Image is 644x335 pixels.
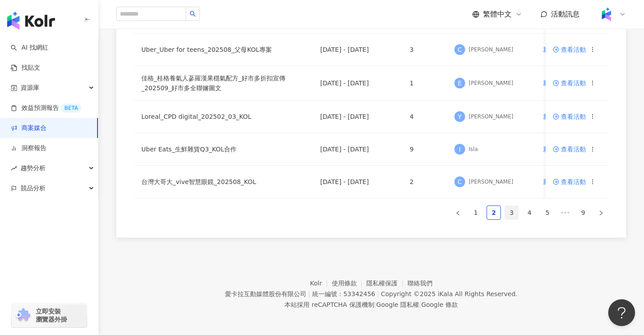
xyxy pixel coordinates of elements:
[553,80,586,86] a: 查看活動
[542,108,568,126] button: 新增備註
[458,112,462,121] span: Y
[451,205,465,220] button: left
[421,301,458,308] a: Google 條款
[576,206,590,219] a: 9
[332,280,367,287] a: 使用條款
[376,301,419,308] a: Google 隱私權
[598,6,615,23] img: Kolr%20app%20icon%20%281%29.png
[134,100,313,133] td: Loreal_CPD digital_202502_03_KOL
[11,43,48,52] a: searchAI 找網紅
[11,63,40,72] a: 找貼文
[543,80,568,87] span: 新增備註
[7,12,55,29] img: logo
[523,206,536,219] a: 4
[542,140,568,158] button: 新增備註
[504,205,519,220] li: 3
[313,66,402,100] td: [DATE] - [DATE]
[21,178,46,198] span: 競品分析
[543,46,568,53] span: 新增備註
[522,205,537,220] li: 4
[542,74,568,92] button: 新增備註
[469,205,483,220] li: 1
[313,33,402,66] td: [DATE] - [DATE]
[308,290,310,297] span: |
[543,178,568,185] span: 新增備註
[313,100,402,133] td: [DATE] - [DATE]
[12,303,87,327] a: chrome extension立即安裝 瀏覽器外掛
[284,299,458,310] span: 本站採用 reCAPTCHA 保護機制
[608,299,635,326] iframe: Help Scout Beacon - Open
[553,46,586,53] a: 查看活動
[402,66,447,100] td: 1
[469,113,513,121] div: [PERSON_NAME]
[551,10,580,18] span: 活動訊息
[469,178,513,186] div: [PERSON_NAME]
[313,166,402,198] td: [DATE] - [DATE]
[558,205,572,220] li: Next 5 Pages
[381,290,517,297] div: Copyright © 2025 All Rights Reserved.
[11,165,17,172] span: rise
[374,301,377,308] span: |
[542,41,568,59] button: 新增備註
[21,158,46,178] span: 趨勢分析
[419,301,421,308] span: |
[469,146,478,153] div: Isla
[190,11,196,17] span: search
[402,133,447,166] td: 9
[558,205,572,220] span: •••
[134,33,313,66] td: Uber_Uber for teens_202508_父母KOL專案
[11,124,47,133] a: 商案媒合
[576,205,590,220] li: 9
[36,307,67,323] span: 立即安裝 瀏覽器外掛
[134,133,313,166] td: Uber Eats_生鮮雜貨Q3_KOL合作
[310,280,331,287] a: Kolr
[598,210,604,216] span: right
[21,78,39,98] span: 資源庫
[594,205,608,220] button: right
[483,9,512,19] span: 繁體中文
[594,205,608,220] li: Next Page
[553,113,586,120] a: 查看活動
[366,280,407,287] a: 隱私權保護
[134,166,313,198] td: 台灣大哥大_vive智慧眼鏡_202508_KOL
[541,206,554,219] a: 5
[14,308,32,322] img: chrome extension
[377,290,379,297] span: |
[225,290,306,297] div: 愛卡拉互動媒體股份有限公司
[458,45,462,54] span: C
[542,173,568,191] button: 新增備註
[11,104,81,113] a: 效益預測報告BETA
[438,290,453,297] a: iKala
[451,205,465,220] li: Previous Page
[543,113,568,120] span: 新增備註
[11,144,47,153] a: 洞察報告
[455,210,461,216] span: left
[458,78,462,88] span: E
[553,179,586,185] a: 查看活動
[505,206,518,219] a: 3
[312,290,375,297] div: 統一編號：53342456
[313,133,402,166] td: [DATE] - [DATE]
[469,46,513,54] div: [PERSON_NAME]
[402,166,447,198] td: 2
[407,280,432,287] a: 聯絡我們
[459,144,461,154] span: I
[458,177,462,187] span: C
[540,205,555,220] li: 5
[543,146,568,153] span: 新增備註
[402,33,447,66] td: 3
[487,205,501,220] li: 2
[553,146,586,152] a: 查看活動
[402,100,447,133] td: 4
[487,206,500,219] a: 2
[469,80,513,87] div: [PERSON_NAME]
[469,206,483,219] a: 1
[134,66,313,100] td: 佳格_桂格養氣人蔘羅漢果穩氣配方_好市多折扣宣傳_202509_好市多全聯嬸圖文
